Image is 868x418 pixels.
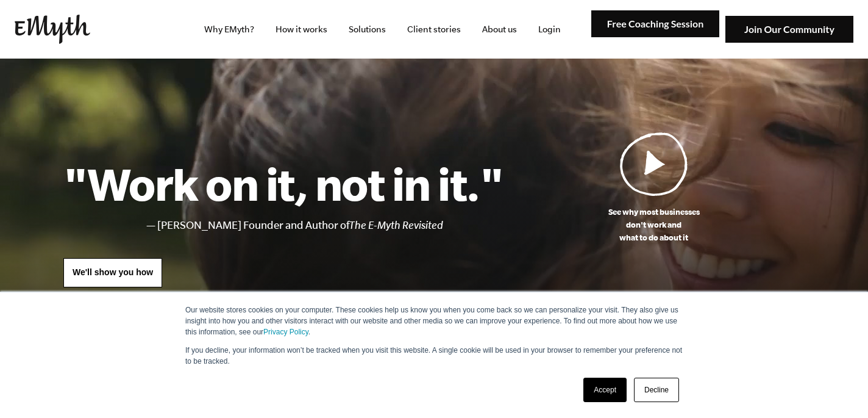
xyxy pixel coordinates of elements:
a: Accept [583,378,627,402]
a: Privacy Policy [263,328,308,336]
li: [PERSON_NAME] Founder and Author of [157,217,503,234]
a: We'll show you how [63,258,162,287]
img: EMyth [15,15,90,44]
img: Free Coaching Session [591,10,719,38]
i: The E-Myth Revisited [349,219,443,231]
p: If you decline, your information won’t be tracked when you visit this website. A single cookie wi... [185,345,683,367]
a: See why most businessesdon't work andwhat to do about it [503,132,805,244]
img: Play Video [620,132,688,196]
span: We'll show you how [73,267,153,277]
p: See why most businesses don't work and what to do about it [503,206,805,244]
a: Decline [634,378,679,402]
img: Join Our Community [725,16,853,43]
h1: "Work on it, not in it." [63,157,503,211]
p: Our website stores cookies on your computer. These cookies help us know you when you come back so... [185,304,683,337]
